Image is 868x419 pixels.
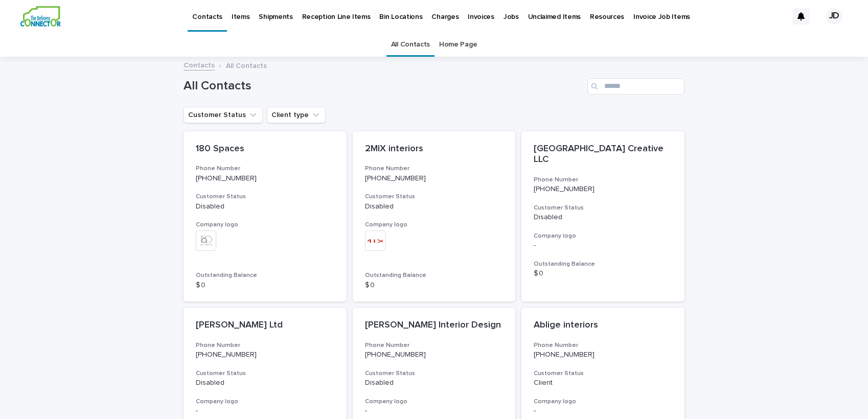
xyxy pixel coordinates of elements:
[534,176,672,184] h3: Phone Number
[184,79,583,94] h1: All Contacts
[365,369,504,378] h3: Customer Status
[365,271,504,280] h3: Outstanding Balance
[196,379,334,387] p: Disabled
[534,185,595,193] a: [PHONE_NUMBER]
[353,131,516,302] a: 2MIX interiorsPhone Number[PHONE_NUMBER]Customer StatusDisabledCompany logoOutstanding Balance$ 0
[196,165,334,173] h3: Phone Number
[534,213,672,222] p: Disabled
[534,204,672,212] h3: Customer Status
[196,175,257,182] a: [PHONE_NUMBER]
[365,175,426,182] a: [PHONE_NUMBER]
[196,369,334,378] h3: Customer Status
[20,6,61,27] img: aCWQmA6OSGG0Kwt8cj3c
[534,320,672,331] p: Ablige interiors
[391,33,430,57] a: All Contacts
[365,398,504,406] h3: Company logo
[365,341,504,350] h3: Phone Number
[439,33,477,57] a: Home Page
[534,351,595,358] a: [PHONE_NUMBER]
[534,341,672,350] h3: Phone Number
[196,407,334,415] p: -
[365,281,504,290] p: $ 0
[196,351,257,358] a: [PHONE_NUMBER]
[365,165,504,173] h3: Phone Number
[534,398,672,406] h3: Company logo
[196,320,334,331] p: [PERSON_NAME] Ltd
[534,407,672,415] p: -
[184,107,263,123] button: Customer Status
[365,221,504,229] h3: Company logo
[196,144,334,155] p: 180 Spaces
[365,202,504,211] p: Disabled
[534,260,672,268] h3: Outstanding Balance
[196,193,334,201] h3: Customer Status
[534,241,672,250] p: -
[184,131,347,302] a: 180 SpacesPhone Number[PHONE_NUMBER]Customer StatusDisabledCompany logoOutstanding Balance$ 0
[365,144,504,155] p: 2MIX interiors
[196,221,334,229] h3: Company logo
[534,369,672,378] h3: Customer Status
[196,271,334,280] h3: Outstanding Balance
[365,193,504,201] h3: Customer Status
[587,78,684,95] input: Search
[196,202,334,211] p: Disabled
[534,144,672,166] p: [GEOGRAPHIC_DATA] Creative LLC
[196,341,334,350] h3: Phone Number
[365,320,504,331] p: [PERSON_NAME] Interior Design
[534,232,672,240] h3: Company logo
[267,107,326,123] button: Client type
[534,379,672,387] p: Client
[184,59,215,71] a: Contacts
[196,281,334,290] p: $ 0
[365,351,426,358] a: [PHONE_NUMBER]
[196,398,334,406] h3: Company logo
[521,131,684,302] a: [GEOGRAPHIC_DATA] Creative LLCPhone Number[PHONE_NUMBER]Customer StatusDisabledCompany logo-Outst...
[826,8,842,25] div: JD
[365,407,504,415] p: -
[226,59,267,71] p: All Contacts
[365,379,504,387] p: Disabled
[534,269,672,278] p: $ 0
